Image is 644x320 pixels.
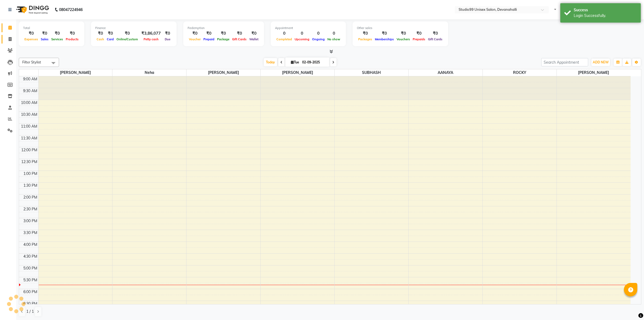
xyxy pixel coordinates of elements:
[395,30,411,37] div: ₹0
[264,58,277,66] span: Today
[311,37,326,41] span: Ongoing
[20,159,38,165] div: 12:30 PM
[22,289,38,295] div: 6:00 PM
[26,309,34,314] span: 1 / 1
[115,30,139,37] div: ₹0
[275,37,293,41] span: Completed
[411,37,427,41] span: Prepaids
[22,301,38,307] div: 6:30 PM
[374,37,395,41] span: Memberships
[188,26,260,30] div: Redemption
[483,69,557,76] span: ROCKY
[427,37,444,41] span: Gift Cards
[95,30,105,37] div: ₹0
[357,26,444,30] div: Other sales
[248,30,260,37] div: ₹0
[275,30,293,37] div: 0
[39,37,50,41] span: Sales
[22,60,41,64] span: Filter Stylist
[411,30,427,37] div: ₹0
[20,147,38,153] div: 12:00 PM
[105,30,115,37] div: ₹0
[188,30,202,37] div: ₹0
[231,37,248,41] span: Gift Cards
[326,37,342,41] span: No show
[20,124,38,129] div: 11:00 AM
[39,30,50,37] div: ₹0
[591,59,610,66] button: ADD NEW
[574,13,637,19] div: Login Successfully.
[23,30,39,37] div: ₹0
[541,58,588,66] input: Search Appointment
[139,30,163,37] div: ₹3,86,077
[39,69,112,76] span: [PERSON_NAME]
[202,30,216,37] div: ₹0
[427,30,444,37] div: ₹0
[23,37,39,41] span: Expenses
[293,37,311,41] span: Upcoming
[22,183,38,188] div: 1:30 PM
[22,195,38,200] div: 2:00 PM
[395,37,411,41] span: Vouchers
[290,60,301,64] span: Tue
[216,30,231,37] div: ₹0
[357,30,374,37] div: ₹0
[95,26,172,30] div: Finance
[22,277,38,283] div: 5:30 PM
[105,37,115,41] span: Card
[22,265,38,271] div: 5:00 PM
[557,69,631,76] span: [PERSON_NAME]
[59,2,83,17] b: 08047224946
[248,37,260,41] span: Wallet
[261,69,334,76] span: [PERSON_NAME]
[22,254,38,259] div: 4:30 PM
[22,171,38,177] div: 1:00 PM
[335,69,408,76] span: SUBHASH
[216,37,231,41] span: Package
[22,206,38,212] div: 2:30 PM
[23,26,80,30] div: Total
[20,112,38,117] div: 10:30 AM
[142,37,160,41] span: Petty cash
[574,7,637,13] div: Success
[326,30,342,37] div: 0
[20,100,38,106] div: 10:00 AM
[275,26,342,30] div: Appointment
[374,30,395,37] div: ₹0
[22,218,38,224] div: 3:00 PM
[22,76,38,82] div: 9:00 AM
[22,242,38,247] div: 4:00 PM
[357,37,374,41] span: Packages
[311,30,326,37] div: 0
[115,37,139,41] span: Online/Custom
[50,37,64,41] span: Services
[64,30,80,37] div: ₹0
[95,37,105,41] span: Cash
[202,37,216,41] span: Prepaid
[409,69,482,76] span: AANAYA
[22,230,38,236] div: 3:30 PM
[50,30,64,37] div: ₹0
[188,37,202,41] span: Voucher
[163,37,172,41] span: Due
[186,69,260,76] span: [PERSON_NAME]
[231,30,248,37] div: ₹0
[112,69,186,76] span: Neha
[64,37,80,41] span: Products
[301,58,327,66] input: 2025-09-02
[293,30,311,37] div: 0
[14,2,50,17] img: logo
[593,60,609,64] span: ADD NEW
[22,88,38,94] div: 9:30 AM
[163,30,172,37] div: ₹0
[20,135,38,141] div: 11:30 AM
